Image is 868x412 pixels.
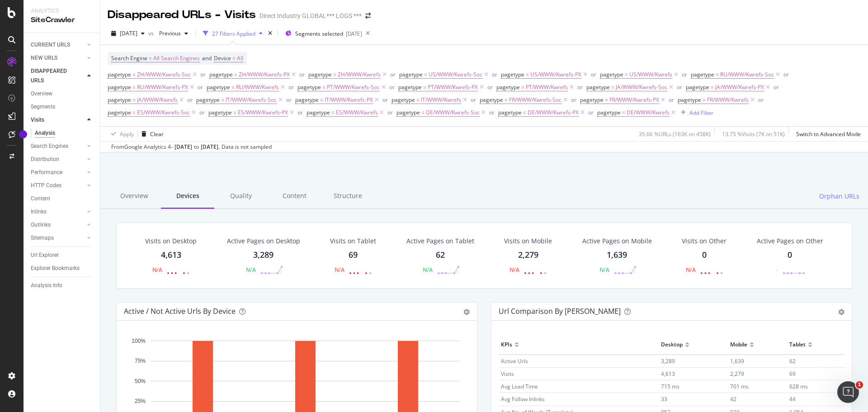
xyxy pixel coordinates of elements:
[31,281,94,290] a: Analysis Info
[509,266,519,274] div: N/A
[108,26,148,41] button: [DATE]
[198,83,203,91] button: or
[31,115,85,125] a: Visits
[788,249,792,261] div: 0
[153,52,200,65] span: All Search Engines
[137,94,178,106] span: JA/WWW/Kwrefs
[789,370,796,378] span: 69
[856,381,863,388] span: 1
[677,83,682,91] div: or
[591,70,596,79] button: or
[288,83,294,91] div: or
[31,264,80,273] div: Explorer Bookmarks
[212,30,255,38] div: 27 Filters Applied
[31,142,85,151] a: Search Engines
[31,7,93,15] div: Analytics
[509,94,561,106] span: FR/WWW/Kwrefs-Soc
[730,395,736,403] span: 42
[487,83,493,91] div: or
[398,83,422,91] span: pagetype
[526,71,529,78] span: =
[390,70,396,79] button: or
[214,184,268,209] div: Quality
[639,130,711,138] div: 35.66 % URLs ( 163K on 458K )
[120,130,134,138] div: Apply
[246,266,256,274] div: N/A
[661,337,683,352] div: Desktop
[703,96,706,104] span: =
[31,194,50,204] div: Content
[31,89,94,99] a: Overview
[19,130,27,138] div: Tooltip anchor
[31,53,85,63] a: NEW URLS
[586,83,610,91] span: pagetype
[399,71,423,78] span: pagetype
[625,71,628,78] span: =
[135,358,146,364] text: 75%
[783,70,789,79] button: or
[429,68,482,81] span: US/WWW/Kwrefs-Soc
[349,249,358,261] div: 69
[471,95,476,104] button: or
[521,83,524,91] span: =
[682,237,726,246] div: Visits on Other
[321,184,374,209] div: Structure
[382,96,388,104] div: or
[35,128,94,138] a: Analysis
[730,383,749,390] span: 701 ms
[253,249,274,261] div: 3,289
[199,108,205,117] button: or
[421,94,461,106] span: IT/WWW/Kwrefs
[209,71,233,78] span: pagetype
[396,109,420,116] span: pagetype
[501,383,538,390] span: Avg Load Time
[677,83,682,91] button: or
[582,237,652,246] div: Active Pages on Mobile
[187,95,193,104] button: or
[678,96,701,104] span: pagetype
[202,54,212,62] span: and
[504,237,552,246] div: Visits on Mobile
[838,309,844,315] div: gear
[416,96,420,104] span: =
[489,109,495,116] div: or
[758,95,764,104] button: or
[196,96,220,104] span: pagetype
[421,109,425,116] span: =
[238,106,288,119] span: ES/WWW/Kwrefs-PX
[31,89,52,99] div: Overview
[226,94,277,106] span: IT/WWW/Kwrefs-Soc
[387,109,393,116] div: or
[259,11,362,20] div: Direct Industry GLOBAL*** LOGS ***
[31,233,54,243] div: Sitemaps
[757,237,823,246] div: Active Pages on Other
[330,237,376,246] div: Visits on Tablet
[31,40,85,50] a: CURRENT URLS
[288,83,294,91] button: or
[627,106,670,119] span: DE/WWW/Kwrefs
[31,155,59,164] div: Distribution
[35,128,55,138] div: Analysis
[200,70,206,79] button: or
[132,109,136,116] span: =
[187,96,193,104] div: or
[31,66,85,85] a: DISAPPEARED URLS
[577,83,583,91] div: or
[499,307,621,316] div: Url Comparison By [PERSON_NAME]
[661,395,667,403] span: 33
[591,71,596,78] div: or
[776,266,778,274] div: -
[207,83,230,91] span: pagetype
[286,96,292,104] div: or
[31,115,44,125] div: Visits
[588,109,594,116] div: or
[424,71,427,78] span: =
[231,83,235,91] span: =
[156,26,192,41] button: Previous
[295,96,319,104] span: pagetype
[669,95,674,104] button: or
[108,83,131,91] span: pagetype
[149,54,152,62] span: =
[31,220,51,230] div: Outlinks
